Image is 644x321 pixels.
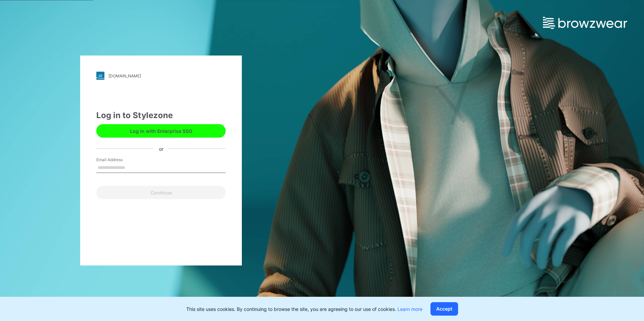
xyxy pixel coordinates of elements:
button: Log in with Enterprise SSO [96,124,226,138]
div: Log in to Stylezone [96,109,226,121]
div: [DOMAIN_NAME] [108,73,141,78]
div: or [154,145,169,152]
img: stylezone-logo.562084cfcfab977791bfbf7441f1a819.svg [96,72,104,80]
a: Learn more [397,306,422,312]
label: Email Address [96,157,143,163]
p: This site uses cookies. By continuing to browse the site, you are agreeing to our use of cookies. [186,306,422,313]
a: [DOMAIN_NAME] [96,72,226,80]
img: browzwear-logo.e42bd6dac1945053ebaf764b6aa21510.svg [543,17,627,29]
button: Accept [430,302,458,316]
